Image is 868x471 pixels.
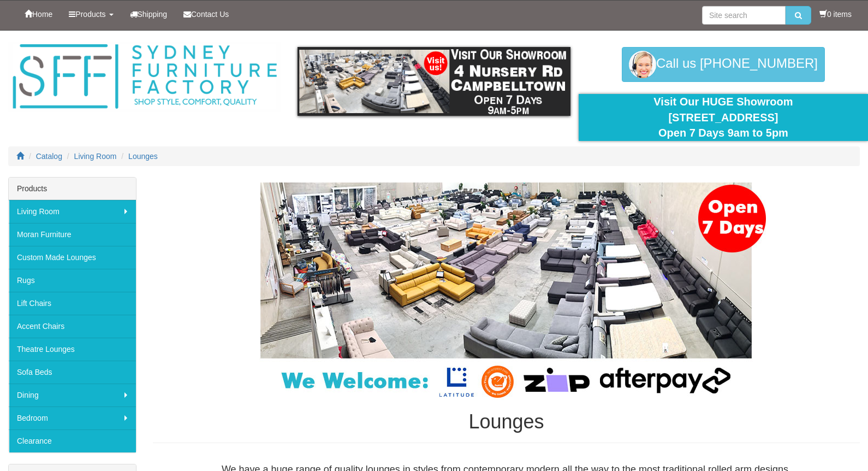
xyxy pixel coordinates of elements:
[702,6,786,25] input: Site search
[128,152,158,161] a: Lounges
[9,200,136,223] a: Living Room
[9,338,136,361] a: Theatre Lounges
[9,429,136,452] a: Clearance
[819,9,852,20] li: 0 items
[9,178,136,200] div: Products
[9,269,136,292] a: Rugs
[9,315,136,338] a: Accent Chairs
[32,10,52,19] span: Home
[75,10,105,19] span: Products
[61,1,121,28] a: Products
[175,1,237,28] a: Contact Us
[9,361,136,384] a: Sofa Beds
[9,384,136,407] a: Dining
[8,42,281,112] img: Sydney Furniture Factory
[587,94,860,141] div: Visit Our HUGE Showroom [STREET_ADDRESS] Open 7 Days 9am to 5pm
[298,47,570,116] img: showroom.gif
[191,10,229,19] span: Contact Us
[9,223,136,246] a: Moran Furniture
[36,152,62,161] a: Catalog
[9,292,136,315] a: Lift Chairs
[153,411,860,433] h1: Lounges
[74,152,117,161] a: Living Room
[233,182,779,400] img: Lounges
[9,246,136,269] a: Custom Made Lounges
[138,10,168,19] span: Shipping
[9,407,136,429] a: Bedroom
[16,1,61,28] a: Home
[122,1,176,28] a: Shipping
